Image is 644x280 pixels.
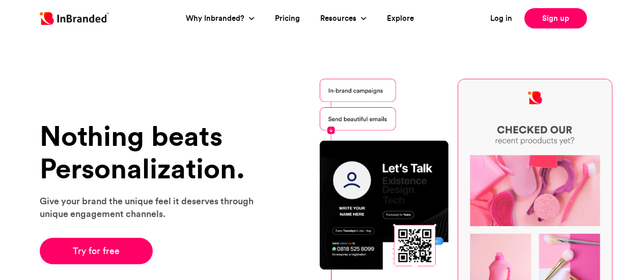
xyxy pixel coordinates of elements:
[186,13,247,24] a: Why Inbranded?
[40,12,109,25] img: Inbranded
[490,13,512,24] a: Log in
[40,120,266,184] h1: Nothing beats Personalization.
[320,13,359,24] a: Resources
[387,13,414,24] a: Explore
[40,195,266,220] p: Give your brand the unique feel it deserves through unique engagement channels.
[275,13,300,24] a: Pricing
[524,8,587,28] a: Sign up
[40,238,153,264] a: Try for free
